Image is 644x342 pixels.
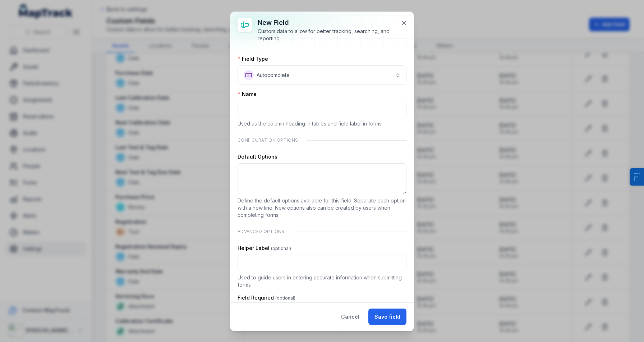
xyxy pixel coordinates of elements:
button: Cancel [335,309,365,325]
div: Custom data to allow for better tracking, searching, and reporting. [258,28,395,42]
p: Define the default options available for this field. Separate each option with a new line. New op... [238,197,406,219]
h3: New field [258,18,395,28]
button: Save field [368,309,406,325]
textarea: :r8b:-form-item-label [238,163,406,194]
input: :r8c:-form-item-label [238,255,406,271]
label: Default Options [238,153,277,160]
p: Used as the column heading in tables and field label in forms [238,120,406,127]
p: Used to guide users in entering accurate information when submitting forms [238,274,406,288]
div: Advanced Options [238,224,406,239]
button: Autocomplete [238,65,406,85]
label: Helper Label [238,245,291,252]
label: Field Type [238,55,268,63]
div: Configuration Options [238,133,406,147]
label: Name [238,91,257,98]
label: Field Required [238,294,295,301]
input: :r8a:-form-item-label [238,101,406,117]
